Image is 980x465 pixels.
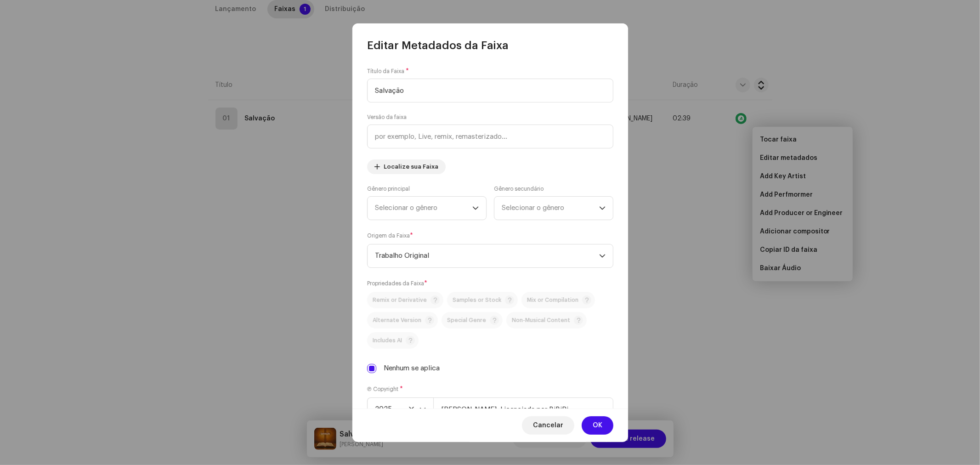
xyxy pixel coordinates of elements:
[367,159,446,174] button: Localize sua Faixa
[582,416,613,434] button: OK
[599,244,606,267] div: dropdown trigger
[375,244,599,267] span: Trabalho Original
[593,416,602,434] span: OK
[367,38,509,53] span: Editar Metadados da Faixa
[494,185,544,193] label: Gênero secundário
[375,197,472,220] span: Selecionar o gênero
[433,397,613,421] input: e.g. Label LLC
[599,197,606,220] div: dropdown trigger
[502,197,599,220] span: Selecionar o gênero
[367,125,613,148] input: por exemplo, Live, remix, remasterizado...
[367,79,613,102] input: Título da faixa
[367,279,424,288] small: Propriedades da Faixa
[375,398,419,421] span: 2025
[522,416,574,434] button: Cancelar
[533,416,563,434] span: Cancelar
[367,185,410,193] label: Gênero principal
[384,363,440,374] label: Nenhum se aplica
[367,113,407,121] label: Versão da faixa
[419,398,426,421] div: dropdown trigger
[384,158,438,176] span: Localize sua Faixa
[472,197,479,220] div: dropdown trigger
[367,231,410,240] small: Origem da Faixa
[367,68,409,75] label: Título da Faixa
[367,385,398,394] small: Ⓟ Copyright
